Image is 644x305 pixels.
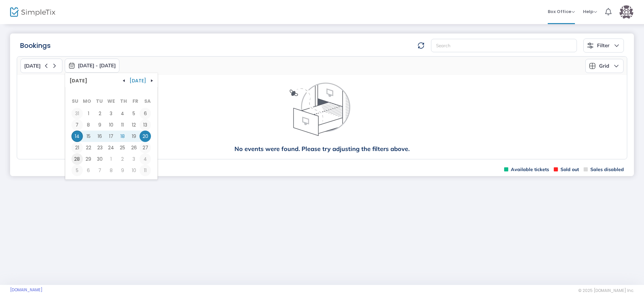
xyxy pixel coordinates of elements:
span: 16 [94,131,106,142]
td: Monday, September 8, 2025 [83,119,94,131]
td: Tuesday, September 9, 2025 [94,119,106,131]
span: 2 [94,108,106,119]
td: Monday, September 29, 2025 [83,153,94,165]
button: Filter [583,39,624,53]
span: [DATE] [129,76,146,85]
td: Sunday, August 31, 2025 [71,108,83,119]
td: Monday, September 1, 2025 [83,108,94,119]
td: Sunday, September 14, 2025 [71,131,83,142]
td: Thursday, September 11, 2025 [117,119,128,131]
td: Sunday, September 28, 2025 [71,153,83,165]
td: Tuesday, September 16, 2025 [94,131,106,142]
td: Saturday, October 11, 2025 [140,165,151,176]
span: © 2025 [DOMAIN_NAME] Inc. [578,288,634,293]
td: Thursday, September 25, 2025 [117,142,128,153]
span: 4 [140,153,151,165]
td: Thursday, September 18, 2025 [117,131,128,142]
td: Thursday, October 9, 2025 [117,165,128,176]
span: 12 [128,119,140,131]
span: Sold out [554,166,579,173]
td: Sunday, October 5, 2025 [71,165,83,176]
td: Thursday, October 2, 2025 [117,153,128,165]
span: 15 [83,131,94,142]
span: 7 [94,165,106,176]
span: 10 [106,119,117,131]
span: 27 [140,142,151,153]
th: Th [118,94,129,104]
th: Fr [130,94,141,104]
span: 22 [83,142,94,153]
span: [DATE] [24,63,41,69]
td: Tuesday, October 7, 2025 [94,165,106,176]
m-panel-title: Bookings [20,41,51,51]
th: Su [70,94,80,104]
span: Help [583,8,597,15]
span: 13 [140,119,151,131]
td: Saturday, September 27, 2025 [140,142,151,153]
span: 3 [106,108,117,119]
span: 3 [128,153,140,165]
input: Search [431,39,577,53]
span: 2 [117,153,128,165]
span: 10 [128,165,140,176]
td: Saturday, September 20, 2025 [140,131,151,142]
span: 11 [140,165,151,176]
span: 17 [106,131,117,142]
button: [DATE] - [DATE] [65,59,119,73]
span: 23 [94,142,106,153]
img: face thinking [237,82,407,146]
span: 11 [117,119,128,131]
img: filter [587,42,594,49]
span: [DATE] [66,76,90,86]
span: 9 [117,165,128,176]
span: 31 [71,108,83,119]
span: 5 [128,108,140,119]
span: 7 [71,119,83,131]
span: Box Office [548,8,575,15]
td: Sunday, September 21, 2025 [71,142,83,153]
td: Thursday, September 4, 2025 [117,108,128,119]
img: grid [589,63,596,69]
td: Saturday, October 4, 2025 [140,153,151,165]
th: We [106,94,117,104]
span: Sales disabled [584,166,624,173]
td: Tuesday, September 2, 2025 [94,108,106,119]
span: 29 [83,153,94,165]
button: Navigate to next view [148,76,156,85]
span: 18 [117,131,128,142]
span: 24 [106,142,117,153]
td: Saturday, September 6, 2025 [140,108,151,119]
th: Sa [142,94,153,104]
img: monthly [68,62,75,69]
span: Available tickets [504,166,549,173]
td: Saturday, September 13, 2025 [140,119,151,131]
td: Monday, October 6, 2025 [83,165,94,176]
span: 6 [83,165,94,176]
td: Friday, September 26, 2025 [128,142,140,153]
span: 6 [140,108,151,119]
td: Wednesday, September 24, 2025 [106,142,117,153]
td: Wednesday, September 3, 2025 [106,108,117,119]
td: Friday, October 3, 2025 [128,153,140,165]
span: 9 [94,119,106,131]
span: 5 [71,165,83,176]
button: Grid [585,59,624,73]
span: 8 [83,119,94,131]
span: 14 [71,131,83,142]
td: Wednesday, October 1, 2025 [106,153,117,165]
a: [DOMAIN_NAME] [10,287,43,293]
span: 1 [83,108,94,119]
span: No events were found. Please try adjusting the filters above. [234,146,410,152]
span: 30 [94,153,106,165]
span: 19 [128,131,140,142]
span: 25 [117,142,128,153]
span: 26 [128,142,140,153]
td: Friday, September 12, 2025 [128,119,140,131]
span: 28 [71,153,83,165]
th: Tu [94,94,105,104]
span: 21 [71,142,83,153]
button: [DATE] [20,59,62,73]
td: Wednesday, September 17, 2025 [106,131,117,142]
td: Monday, September 15, 2025 [83,131,94,142]
th: Mo [82,94,93,104]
